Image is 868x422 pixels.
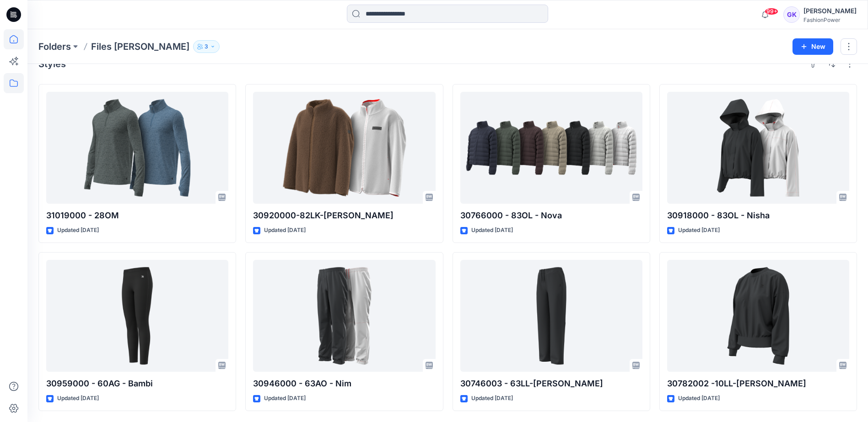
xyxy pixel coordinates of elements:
p: 3 [205,42,208,52]
p: Files [PERSON_NAME] [91,40,189,53]
p: 31019000 - 28OM [46,209,228,222]
button: New [793,38,833,55]
p: Updated [DATE] [471,226,513,235]
p: 30946000 - 63AO - Nim [253,377,435,390]
div: [PERSON_NAME] [803,5,857,16]
a: 31019000 - 28OM [46,92,228,204]
p: Updated [DATE] [678,226,720,235]
a: 30959000 - 60AG - Bambi [46,260,228,372]
p: 30959000 - 60AG - Bambi [46,377,228,390]
h4: Styles [38,58,66,69]
div: GK [783,6,800,23]
a: 30782002 -10LL-Maggie [667,260,849,372]
p: 30766000 - 83OL - Nova [460,209,642,222]
p: Updated [DATE] [678,394,720,403]
p: Updated [DATE] [264,226,306,235]
a: 30920000-82LK-Carmen [253,92,435,204]
a: 30946000 - 63AO - Nim [253,260,435,372]
p: Updated [DATE] [57,226,99,235]
a: 30918000 - 83OL - Nisha [667,92,849,204]
p: Updated [DATE] [264,394,306,403]
span: 99+ [765,8,778,15]
p: 30918000 - 83OL - Nisha [667,209,849,222]
p: Updated [DATE] [471,394,513,403]
div: FashionPower [803,16,857,23]
p: 30782002 -10LL-[PERSON_NAME] [667,377,849,390]
p: Updated [DATE] [57,394,99,403]
a: 30746003 - 63LL-Lola [460,260,642,372]
a: 30766000 - 83OL - Nova [460,92,642,204]
button: 3 [193,40,220,53]
p: 30746003 - 63LL-[PERSON_NAME] [460,377,642,390]
a: Folders [38,40,71,53]
p: 30920000-82LK-[PERSON_NAME] [253,209,435,222]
